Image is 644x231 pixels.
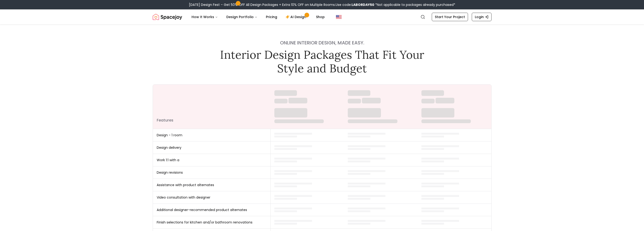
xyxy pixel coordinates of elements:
[153,216,271,229] td: Finish selections for kitchen and/or bathroom renovations
[282,12,311,22] a: AI Design
[336,14,342,20] img: United States
[153,129,271,141] td: Design - 1 room
[374,2,455,7] span: *Not applicable to packages already purchased*
[336,2,374,7] span: Use code:
[153,141,271,154] td: Design delivery
[352,2,374,7] b: LABORDAY50
[189,2,455,7] div: [DATE] Design Fest – Get 50% OFF All Design Packages + Extra 10% OFF on Multiple Rooms.
[153,179,271,191] td: Assistance with product alternates
[312,12,328,22] a: Shop
[153,12,182,22] img: Spacejoy Logo
[153,85,271,129] th: Features
[153,9,492,24] nav: Global
[153,204,271,216] td: Additional designer-recommended product alternates
[223,12,261,22] button: Design Portfolio
[153,166,271,179] td: Design revisions
[153,154,271,166] td: Work 1:1 with a
[432,13,468,21] a: Start Your Project
[188,12,328,22] nav: Main
[153,12,182,22] a: Spacejoy
[217,48,428,75] h1: Interior Design Packages That Fit Your Style and Budget
[188,12,222,22] button: How It Works
[262,12,281,22] a: Pricing
[472,13,492,21] a: Login
[217,39,428,46] h4: Online interior design, made easy.
[153,191,271,204] td: Video consultation with designer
